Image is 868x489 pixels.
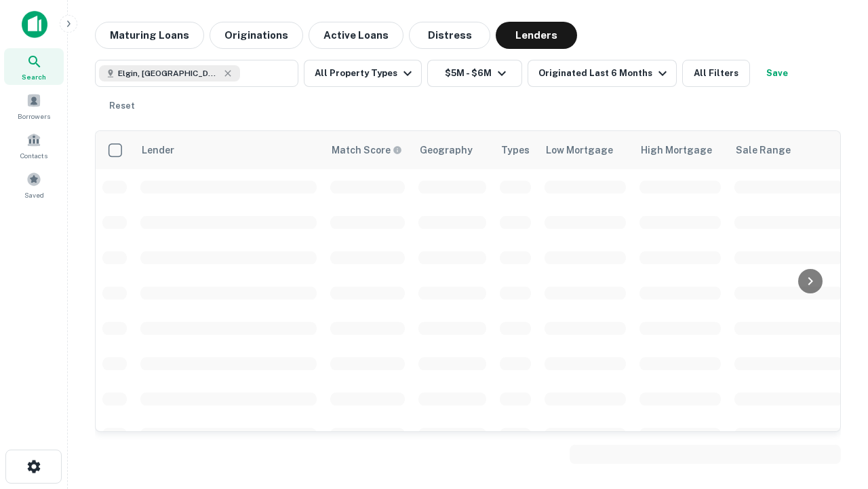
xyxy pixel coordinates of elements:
div: Types [501,142,530,158]
div: High Mortgage [641,142,712,158]
div: Sale Range [736,142,791,158]
th: Types [493,131,538,169]
span: Saved [24,189,44,200]
span: Elgin, [GEOGRAPHIC_DATA], [GEOGRAPHIC_DATA] [118,67,220,79]
a: Contacts [4,127,64,164]
a: Borrowers [4,88,64,124]
a: Saved [4,166,64,203]
div: Geography [420,142,473,158]
img: capitalize-icon.png [22,11,47,38]
button: Reset [100,92,144,120]
th: Capitalize uses an advanced AI algorithm to match your search with the best lender. The match sco... [323,131,412,169]
button: Originated Last 6 Months [528,60,677,87]
button: All Property Types [304,60,422,87]
button: All Filters [682,60,750,87]
button: Distress [409,22,490,49]
span: Search [22,71,46,82]
th: Lender [134,131,323,169]
h6: Match Score [332,143,399,158]
div: Capitalize uses an advanced AI algorithm to match your search with the best lender. The match sco... [332,143,402,158]
button: Maturing Loans [95,22,204,49]
a: Search [4,48,64,85]
span: Borrowers [18,111,50,122]
th: Sale Range [728,131,850,169]
button: Save your search to get updates of matches that match your search criteria. [755,60,799,87]
div: Low Mortgage [546,142,613,158]
iframe: Chat Widget [800,337,868,402]
th: High Mortgage [633,131,728,169]
div: Lender [142,142,174,158]
button: Lenders [496,22,577,49]
span: Contacts [20,150,47,161]
div: Originated Last 6 Months [538,65,671,81]
button: Active Loans [309,22,403,49]
button: Originations [210,22,303,49]
th: Low Mortgage [538,131,633,169]
button: $5M - $6M [427,60,522,87]
th: Geography [412,131,493,169]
